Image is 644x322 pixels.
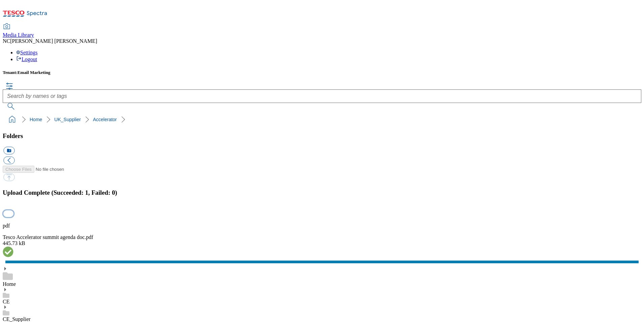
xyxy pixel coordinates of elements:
div: 445.73 kB [3,240,641,246]
nav: breadcrumb [3,113,641,126]
a: CE [3,299,9,304]
a: UK_Supplier [54,117,81,122]
a: Accelerator [93,117,117,122]
span: NC [3,38,10,44]
h3: Folders [3,132,641,140]
span: Media Library [3,32,34,38]
a: Home [30,117,42,122]
input: Search by names or tags [3,89,641,103]
a: Logout [16,56,37,62]
span: Email Marketing [18,70,51,75]
a: Media Library [3,24,34,38]
h3: Upload Complete (Succeeded: 1, Failed: 0) [3,189,641,196]
h5: Tenant: [3,70,641,75]
a: home [7,114,18,125]
a: Home [3,281,16,287]
a: CE_Supplier [3,316,31,322]
span: [PERSON_NAME] [PERSON_NAME] [10,38,97,44]
a: Settings [16,50,38,55]
p: pdf [3,223,641,229]
div: Tesco Accelerator summit agenda doc.pdf [3,234,641,240]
